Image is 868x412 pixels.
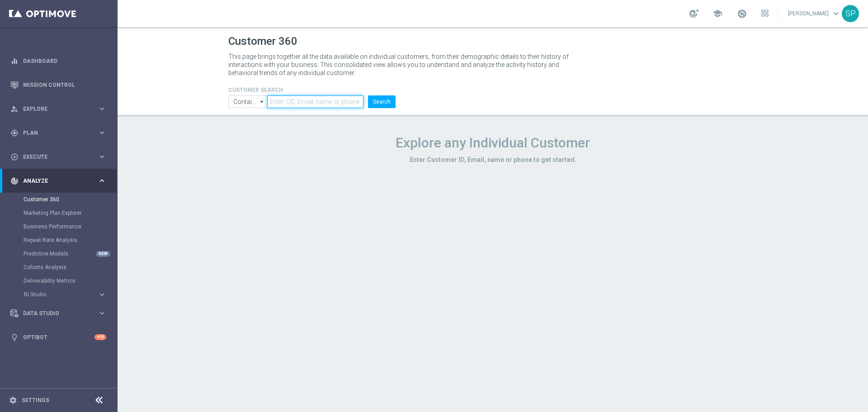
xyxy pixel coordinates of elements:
[24,247,117,260] div: Predictive Models
[10,177,98,185] div: Analyze
[842,5,859,22] div: SP
[228,35,757,48] h1: Customer 360
[267,95,363,108] input: Enter CID, Email, name or phone
[9,396,17,404] i: settings
[368,95,396,108] button: Search
[23,325,94,349] a: Optibot
[10,177,107,185] button: track_changes Analyze keyboard_arrow_right
[10,310,107,317] button: Data Studio keyboard_arrow_right
[23,73,106,97] a: Mission Control
[24,291,107,298] button: BI Studio keyboard_arrow_right
[787,7,842,20] a: [PERSON_NAME]keyboard_arrow_down
[24,288,117,301] div: BI Studio
[98,128,106,137] i: keyboard_arrow_right
[98,176,106,185] i: keyboard_arrow_right
[24,292,98,297] div: BI Studio
[10,81,107,89] button: Mission Control
[24,196,94,203] a: Customer 360
[10,153,98,161] div: Execute
[98,104,106,113] i: keyboard_arrow_right
[10,153,107,161] button: play_circle_outline Execute keyboard_arrow_right
[98,290,106,299] i: keyboard_arrow_right
[228,52,576,77] p: This page brings together all the data available on individual customers, from their demographic ...
[24,233,117,247] div: Repeat Rate Analysis
[24,250,94,257] a: Predictive Models
[24,223,94,230] a: Business Performance
[23,130,98,136] span: Plan
[10,177,19,185] i: track_changes
[24,292,89,297] span: BI Studio
[23,178,98,184] span: Analyze
[10,57,19,65] i: equalizer
[98,309,106,317] i: keyboard_arrow_right
[10,309,98,317] div: Data Studio
[23,154,98,160] span: Execute
[10,73,106,97] div: Mission Control
[258,96,267,108] i: arrow_drop_down
[23,106,98,112] span: Explore
[24,264,94,271] a: Cohorts Analysis
[10,153,19,161] i: play_circle_outline
[24,274,117,288] div: Deliverability Metrics
[24,206,117,220] div: Marketing Plan Explorer
[228,95,267,108] input: Contains
[24,193,117,206] div: Customer 360
[10,105,107,113] button: person_search Explore keyboard_arrow_right
[94,334,106,340] div: +10
[228,156,757,164] h3: Enter Customer ID, Email, name or phone to get started.
[22,398,49,403] a: Settings
[712,9,722,19] span: school
[24,237,94,244] a: Repeat Rate Analysis
[10,334,107,341] button: lightbulb Optibot +10
[10,129,107,137] button: gps_fixed Plan keyboard_arrow_right
[24,209,94,217] a: Marketing Plan Explorer
[10,129,98,137] div: Plan
[10,333,19,341] i: lightbulb
[228,135,757,151] h1: Explore any Individual Customer
[96,251,110,257] div: NEW
[10,105,19,113] i: person_search
[10,57,107,65] button: equalizer Dashboard
[98,152,106,161] i: keyboard_arrow_right
[228,87,396,93] h4: CUSTOMER SEARCH
[10,49,106,73] div: Dashboard
[10,325,106,349] div: Optibot
[24,260,117,274] div: Cohorts Analysis
[10,129,19,137] i: gps_fixed
[23,49,106,73] a: Dashboard
[23,311,98,316] span: Data Studio
[10,105,98,113] div: Explore
[24,220,117,233] div: Business Performance
[24,277,94,284] a: Deliverability Metrics
[831,9,841,19] span: keyboard_arrow_down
